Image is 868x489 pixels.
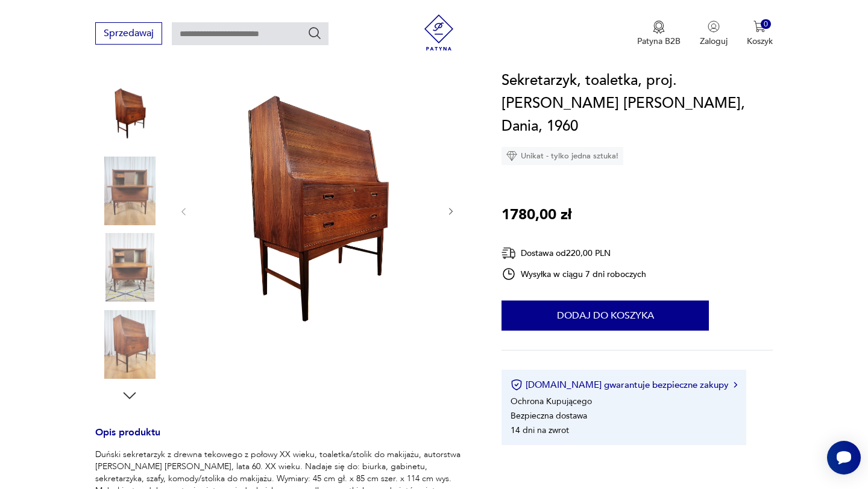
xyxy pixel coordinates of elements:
[637,20,681,47] button: Patyna B2B
[747,20,773,47] button: 0Koszyk
[95,233,164,302] img: Zdjęcie produktu Sekretarzyk, toaletka, proj. Arne Wahl Iversen, Dania, 1960
[827,441,861,475] iframe: Smartsupp widget button
[708,20,720,33] img: Ikonka użytkownika
[502,267,646,281] div: Wysyłka w ciągu 7 dni roboczych
[502,246,516,261] img: Ikona dostawy
[502,246,646,261] div: Dostawa od 220,00 PLN
[511,379,523,391] img: Ikona certyfikatu
[95,157,164,225] img: Zdjęcie produktu Sekretarzyk, toaletka, proj. Arne Wahl Iversen, Dania, 1960
[700,20,728,47] button: Zaloguj
[95,30,162,39] a: Sprzedawaj
[502,204,571,226] p: 1780,00 zł
[653,20,665,34] img: Ikona medalu
[95,79,164,148] img: Zdjęcie produktu Sekretarzyk, toaletka, proj. Arne Wahl Iversen, Dania, 1960
[734,382,737,388] img: Ikona strzałki w prawo
[95,22,162,45] button: Sprzedawaj
[307,26,322,40] button: Szukaj
[502,147,623,165] div: Unikat - tylko jedna sztuka!
[511,379,737,391] button: [DOMAIN_NAME] gwarantuje bezpieczne zakupy
[506,151,517,161] img: Ikona diamentu
[700,36,728,47] p: Zaloguj
[761,19,771,30] div: 0
[511,396,592,407] li: Ochrona Kupującego
[201,55,433,366] img: Zdjęcie produktu Sekretarzyk, toaletka, proj. Arne Wahl Iversen, Dania, 1960
[747,36,773,47] p: Koszyk
[511,425,569,436] li: 14 dni na zwrot
[637,20,681,47] a: Ikona medaluPatyna B2B
[95,310,164,379] img: Zdjęcie produktu Sekretarzyk, toaletka, proj. Arne Wahl Iversen, Dania, 1960
[637,36,681,47] p: Patyna B2B
[753,20,766,33] img: Ikona koszyka
[502,301,709,331] button: Dodaj do koszyka
[502,69,772,138] h1: Sekretarzyk, toaletka, proj. [PERSON_NAME] [PERSON_NAME], Dania, 1960
[95,429,473,449] h3: Opis produktu
[421,14,457,51] img: Patyna - sklep z meblami i dekoracjami vintage
[511,410,587,422] li: Bezpieczna dostawa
